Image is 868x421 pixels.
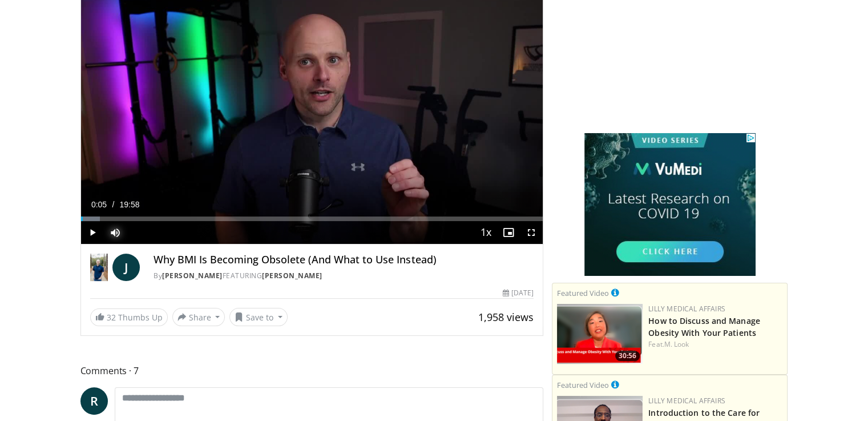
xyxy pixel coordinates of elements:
span: 32 [107,312,116,323]
img: Dr. Jordan Rennicke [90,254,108,281]
a: J [112,254,140,281]
div: Progress Bar [81,216,543,221]
span: Comments 7 [80,363,544,378]
a: How to Discuss and Manage Obesity With Your Patients [648,315,760,338]
button: Share [172,308,225,326]
small: Featured Video [557,380,609,390]
span: / [112,200,115,209]
span: 19:58 [120,200,140,209]
button: Save to [229,308,288,326]
div: By FEATURING [154,271,534,281]
span: 0:05 [91,200,107,209]
a: [PERSON_NAME] [162,271,223,280]
button: Fullscreen [520,221,543,244]
span: 30:56 [615,351,640,361]
a: M. Look [664,339,689,349]
a: 30:56 [557,304,643,364]
button: Play [81,221,104,244]
a: Lilly Medical Affairs [648,304,725,314]
div: [DATE] [503,288,534,298]
div: Feat. [648,339,782,350]
img: c98a6a29-1ea0-4bd5-8cf5-4d1e188984a7.png.150x105_q85_crop-smart_upscale.png [557,304,643,364]
iframe: Advertisement [584,133,756,276]
a: Lilly Medical Affairs [648,396,725,406]
button: Playback Rate [474,221,497,244]
h4: Why BMI Is Becoming Obsolete (And What to Use Instead) [154,254,534,266]
button: Enable picture-in-picture mode [497,221,520,244]
a: 32 Thumbs Up [90,308,168,326]
span: 1,958 views [478,310,534,324]
a: [PERSON_NAME] [262,271,322,280]
small: Featured Video [557,288,609,298]
button: Mute [104,221,127,244]
a: R [80,387,108,415]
